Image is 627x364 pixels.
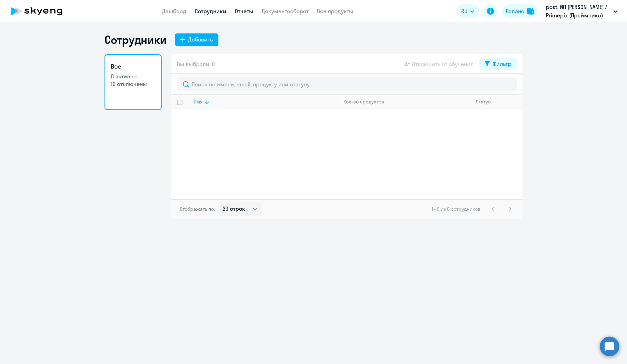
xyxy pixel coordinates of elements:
[104,54,162,110] a: Все0 активно16 отключены
[343,99,470,105] div: Кол-во продуктов
[502,4,538,18] button: Балансbalance
[180,206,215,212] span: Отображать по:
[542,3,621,20] button: post, ИП [PERSON_NAME] / Primepix (Праймпикс)
[479,58,517,70] button: Фильтр
[177,77,517,91] input: Поиск по имени, email, продукту или статусу
[104,33,167,47] h1: Сотрудники
[111,62,155,71] h3: Все
[262,8,309,15] a: Документооборот
[432,206,481,212] span: 1 - 0 из 0 сотрудников
[493,60,511,68] div: Фильтр
[194,99,203,105] div: Имя
[506,7,524,15] div: Баланс
[476,99,491,105] div: Статус
[456,4,479,18] button: RU
[111,72,155,80] p: 0 активно
[188,35,213,44] div: Добавить
[343,99,384,105] div: Кол-во продуктов
[175,33,218,46] button: Добавить
[235,8,253,15] a: Отчеты
[461,7,467,15] span: RU
[194,99,338,105] div: Имя
[162,8,186,15] a: Дашборд
[527,8,534,15] img: balance
[195,8,226,15] a: Сотрудники
[317,8,353,15] a: Все продукты
[476,99,522,105] div: Статус
[111,80,155,88] p: 16 отключены
[177,60,215,68] span: Вы выбрали: 0
[546,3,611,20] p: post, ИП [PERSON_NAME] / Primepix (Праймпикс)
